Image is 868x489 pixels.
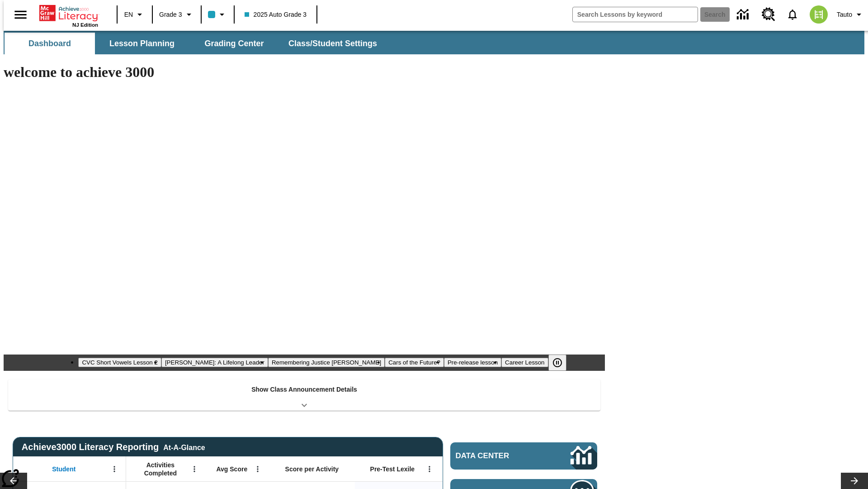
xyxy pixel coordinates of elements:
[456,451,540,460] span: Data Center
[251,385,357,394] p: Show Class Announcement Details
[159,10,182,19] span: Grade 3
[423,462,436,476] button: Open Menu
[39,4,98,22] a: Home
[109,38,175,49] span: Lesson Planning
[97,33,187,54] button: Lesson Planning
[204,6,231,23] button: Class color is light blue. Change class color
[833,6,868,23] button: Profile/Settings
[281,33,384,54] button: Class/Student Settings
[444,358,501,367] button: Slide 5 Pre-release lesson
[841,473,868,489] button: Lesson carousel, Next
[251,462,264,476] button: Open Menu
[781,3,804,26] a: Notifications
[78,358,161,367] button: Slide 1 CVC Short Vowels Lesson 2
[72,22,98,28] span: NJ Edition
[268,358,385,367] button: Slide 3 Remembering Justice O'Connor
[189,33,279,54] button: Grading Center
[28,38,71,49] span: Dashboard
[548,355,566,371] button: Pause
[285,465,339,473] span: Score per Activity
[804,3,833,26] button: Select a new avatar
[288,38,377,49] span: Class/Student Settings
[52,465,75,473] span: Student
[188,462,201,476] button: Open Menu
[22,442,205,452] span: Achieve3000 Literacy Reporting
[204,38,264,49] span: Grading Center
[8,379,600,411] div: Show Class Announcement Details
[161,358,268,367] button: Slide 2 Dianne Feinstein: A Lifelong Leader
[385,358,444,367] button: Slide 4 Cars of the Future?
[450,442,597,470] a: Data Center
[108,462,121,476] button: Open Menu
[370,465,415,473] span: Pre-Test Lexile
[120,6,149,23] button: Language: EN, Select a language
[156,6,198,23] button: Grade: Grade 3, Select a grade
[837,10,852,19] span: Tauto
[810,5,828,24] img: avatar image
[731,2,756,27] a: Data Center
[216,465,247,473] span: Avg Score
[573,7,698,22] input: search field
[501,358,548,367] button: Slide 6 Career Lesson
[39,3,98,28] div: Home
[7,1,34,28] button: Open side menu
[4,64,605,81] h1: welcome to achieve 3000
[756,2,781,27] a: Resource Center, Will open in new tab
[5,33,95,54] button: Dashboard
[131,461,190,477] span: Activities Completed
[163,442,205,452] div: At-A-Glance
[4,33,385,54] div: SubNavbar
[245,10,307,19] span: 2025 Auto Grade 3
[124,10,133,19] span: EN
[548,355,576,371] div: Pause
[4,31,864,54] div: SubNavbar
